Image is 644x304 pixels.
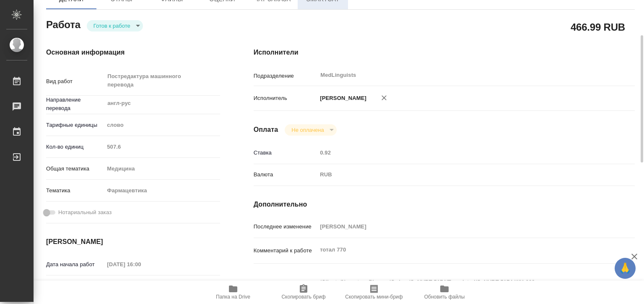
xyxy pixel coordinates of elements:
h2: Работа [46,16,80,31]
h4: Основная информация [46,47,220,58]
textarea: /Clients/Novartos_Pharma/Orders/S_NVRT-5174/Translated/S_NVRT-5174-WK-003 [317,275,603,289]
p: Вид работ [46,77,104,86]
p: Ставка [254,149,317,157]
span: Папка на Drive [216,294,250,300]
input: Пустое поле [104,258,177,270]
input: Пустое поле [104,141,220,153]
p: Кол-во единиц [46,143,104,151]
button: Папка на Drive [198,280,268,304]
p: Исполнитель [254,94,317,102]
button: Готов к работе [91,22,133,29]
button: Не оплачена [289,126,326,134]
div: Готов к работе [87,20,143,31]
input: Пустое поле [317,147,603,159]
p: Комментарий к работе [254,246,317,255]
p: [PERSON_NAME] [317,94,366,102]
p: Последнее изменение [254,223,317,231]
p: Валюта [254,170,317,179]
p: Путь на drive [254,279,317,287]
div: RUB [317,168,603,182]
div: слово [104,118,220,132]
span: Скопировать бриф [281,294,325,300]
h2: 466.99 RUB [571,20,625,34]
span: Обновить файлы [424,294,465,300]
p: Тематика [46,186,104,195]
span: Скопировать мини-бриф [345,294,402,300]
button: Удалить исполнителя [375,89,393,107]
button: 🙏 [615,258,636,279]
textarea: тотал 770 [317,243,603,257]
p: Дата начала работ [46,260,104,269]
p: Направление перевода [46,96,104,113]
div: Медицина [104,162,220,176]
p: Тарифные единицы [46,121,104,129]
input: Пустое поле [317,220,603,233]
button: Обновить файлы [409,280,480,304]
h4: Исполнители [254,47,635,58]
button: Скопировать бриф [268,280,339,304]
p: Подразделение [254,72,317,80]
h4: Дополнительно [254,199,635,210]
span: Нотариальный заказ [58,208,112,217]
h4: [PERSON_NAME] [46,237,220,247]
button: Скопировать мини-бриф [339,280,409,304]
div: Фармацевтика [104,183,220,198]
h4: Оплата [254,125,278,135]
div: Готов к работе [285,124,336,136]
p: Общая тематика [46,165,104,173]
span: 🙏 [618,259,632,277]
